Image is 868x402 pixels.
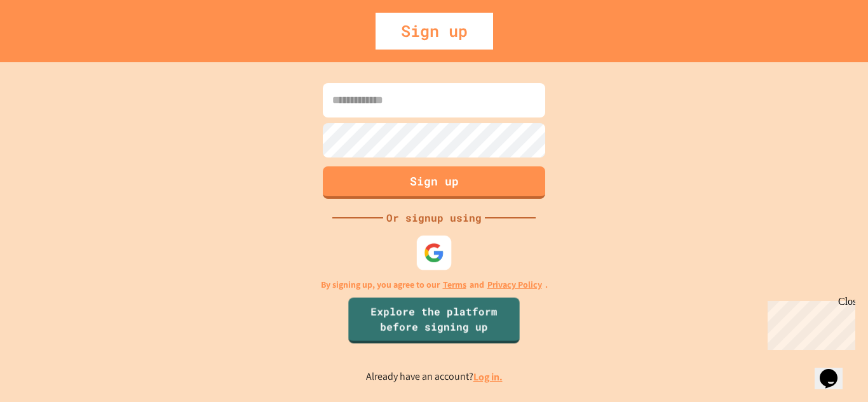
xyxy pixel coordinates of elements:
a: Explore the platform before signing up [348,297,519,343]
p: By signing up, you agree to our and . [321,278,548,291]
a: Privacy Policy [487,278,542,291]
iframe: chat widget [815,351,855,389]
img: google-icon.svg [424,242,445,263]
p: Already have an account? [366,369,503,385]
div: Sign up [376,13,493,50]
iframe: chat widget [763,296,855,350]
div: Chat with us now!Close [5,5,88,81]
div: Or signup using [383,210,485,225]
button: Sign up [323,166,545,199]
a: Log in. [473,370,503,384]
a: Terms [443,278,466,291]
